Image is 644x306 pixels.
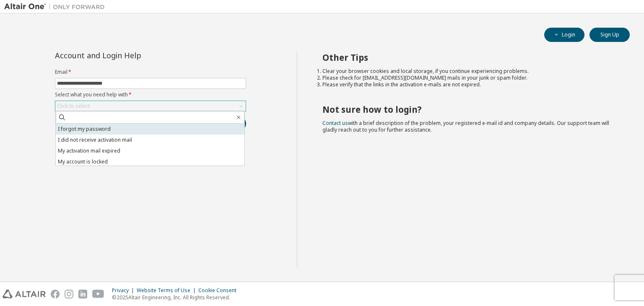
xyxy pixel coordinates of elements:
div: Account and Login Help [55,52,208,59]
img: Altair One [4,3,109,11]
div: Privacy [112,287,137,294]
li: Clear your browser cookies and local storage, if you continue experiencing problems. [322,68,615,75]
img: linkedin.svg [78,290,87,298]
h2: Not sure how to login? [322,104,615,115]
button: Sign Up [589,28,630,42]
div: Website Terms of Use [137,287,198,294]
img: youtube.svg [92,290,104,298]
label: Email [55,69,246,75]
img: altair_logo.svg [3,290,46,298]
h2: Other Tips [322,52,615,63]
p: © 2025 Altair Engineering, Inc. All Rights Reserved. [112,294,241,301]
li: Please check for [EMAIL_ADDRESS][DOMAIN_NAME] mails in your junk or spam folder. [322,75,615,81]
li: I forgot my password [56,124,244,135]
img: instagram.svg [65,290,73,298]
button: Login [544,28,584,42]
span: with a brief description of the problem, your registered e-mail id and company details. Our suppo... [322,119,609,133]
img: facebook.svg [51,290,60,298]
li: Please verify that the links in the activation e-mails are not expired. [322,81,615,88]
div: Click to select [55,101,246,111]
label: Select what you need help with [55,91,246,98]
a: Contact us [322,119,348,127]
div: Click to select [57,103,90,109]
div: Cookie Consent [198,287,241,294]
